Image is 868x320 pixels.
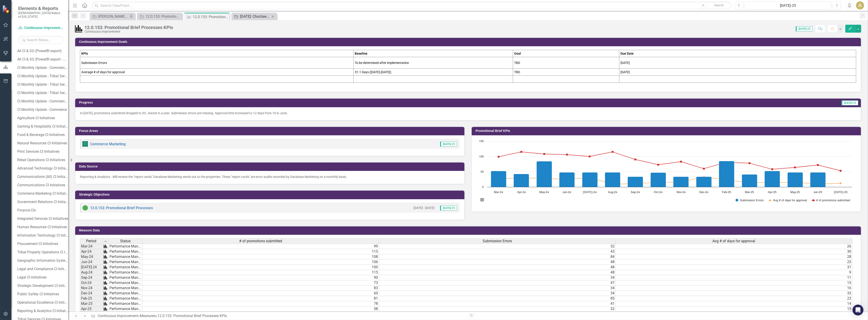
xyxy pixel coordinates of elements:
[616,270,852,275] td: 9
[476,129,859,133] h3: Promotional Brief KPIs
[16,282,68,289] a: Strategic Development CI Initiatives
[379,265,616,270] td: 48
[146,14,181,19] div: 12.0.153: Promotional Brief Processes
[620,52,634,55] strong: Due Date
[86,239,97,243] span: Period
[788,172,803,187] path: May-25, 48. Submission Errors.
[109,296,142,301] td: Performance Management
[80,244,103,249] td: Mar-24
[479,140,484,143] text: 150
[840,182,842,184] path: Jul-25, 12. Avg # of days for approval.
[379,306,616,312] td: 52
[631,191,640,194] text: Sep-24
[142,254,379,259] td: 108
[104,255,107,259] img: Tm0czyi0d3z6KbMvzUvpfTW2q1jaz45CuN2C4x9rtfABtMFvAAn+ByuUVLYSwAAAABJRU5ErkJggg==
[514,174,529,187] path: Apr-24, 43. Submission Errors.
[481,170,484,173] text: 50
[92,2,732,10] input: Search ClearPoint...
[521,151,522,153] path: Apr-24, 115. # of promotions submitted.
[840,170,842,172] path: Jul-25, 53. # of promotions submitted.
[16,56,68,63] a: All CI & SO (PowerBI export - milestones only)
[657,164,659,166] path: Oct-24, 73. # of promotions submitted.
[79,165,462,168] h3: Data Source
[713,239,755,243] span: Avg # of days for approval
[17,183,68,187] div: Communications CI Initiatives
[619,69,856,76] td: [DATE]
[379,291,616,296] td: 34
[98,314,138,318] a: Continuous Improvement
[80,57,354,69] td: Submission Errors
[142,296,379,301] td: 81
[80,286,103,291] td: Nov-24
[16,131,68,138] a: Food & Beverage CI Initiatives
[379,249,616,254] td: 43
[142,265,379,270] td: 100
[17,91,68,95] div: CI Monthly Update - Tribal Services - Action Plan Implementation
[140,314,156,318] a: Measures
[563,191,571,194] text: Jun-24
[17,233,68,238] div: Information Technology CI Initiatives
[142,249,379,254] td: 115
[109,280,142,286] td: Performance Management
[17,284,68,288] div: Strategic Development CI Initiatives
[80,291,103,296] td: Dec-24
[109,249,142,254] td: Performance Management
[142,259,379,265] td: 106
[440,206,457,211] span: [DATE]-25
[90,206,153,210] a: 12.0.153: Promotional Brief Processes
[80,259,103,265] td: Jun-24
[16,223,68,231] a: Human Resources CI Initiatives
[680,161,682,162] path: Nov-24, 83. # of promotions submitted.
[104,245,107,248] img: Tm0czyi0d3z6KbMvzUvpfTW2q1jaz45CuN2C4x9rtfABtMFvAAn+ByuUVLYSwAAAABJRU5ErkJggg==
[790,191,800,194] text: May-25
[16,232,68,239] a: Information Technology CI Initiatives
[80,175,460,179] p: Reporting & Analytics - Will receive the "report cards" Database Marketing sends out to the prope...
[479,155,484,158] text: 100
[17,250,68,254] div: Tribal Property Operations CI Initiatives
[80,254,103,259] td: May-24
[616,301,852,306] td: 14
[17,141,68,145] div: Natural Resources CI Initiatives
[142,280,379,286] td: 73
[616,286,852,291] td: 16
[379,296,616,301] td: 85
[17,208,68,212] div: Finance.CIs
[628,177,643,187] path: Sep-24, 34. Submission Errors.
[765,171,780,187] path: Apr-25, 52. Submission Errors.
[233,14,270,19] a: [DATE]: Choctaw Casino Too - [PERSON_NAME] Game Expansion (Planned Capital)
[18,6,64,11] span: Elements & Reports
[109,265,142,270] td: Performance Management
[722,191,731,194] text: Feb-25
[79,40,859,44] h3: Continuous Improvement Goals
[17,57,68,61] div: All CI & SO (PowerBI export - milestones only)
[16,114,68,122] a: Agriculture CI Initiatives
[856,1,864,10] button: JL
[589,155,591,157] path: Jul-24, 100. # of promotions submitted.
[17,309,68,313] div: Reporting & Analytics CI Initiatives
[582,172,598,187] path: Jul-24, 48. Submission Errors.
[16,156,68,164] a: Retail Operations CI Initiatives
[543,153,545,155] path: May-24, 108. # of promotions submitted.
[513,69,619,76] td: TBD
[84,25,173,30] div: 12.0.153: Promotional Brief Processes KPIs
[17,150,68,154] div: Print Services CI Initiatives
[482,186,484,189] text: 0
[16,106,68,113] a: CI Monthly Update - Commerce
[17,217,68,221] div: Integrated Services CI Initiatives
[16,274,68,281] a: Legal CI Initiatives
[104,260,107,264] img: Tm0czyi0d3z6KbMvzUvpfTW2q1jaz45CuN2C4x9rtfABtMFvAAn+ByuUVLYSwAAAABJRU5ErkJggg==
[17,116,68,120] div: Agriculture CI Initiatives
[379,286,616,291] td: 34
[17,66,68,70] div: CI Monthly Update - Commerce - In Progress
[109,301,142,306] td: Performance Management
[16,148,68,155] a: Print Services CI Initiatives
[79,129,462,133] h3: Focus Areas
[80,249,103,254] td: Apr-24
[142,306,379,312] td: 58
[16,249,68,256] a: Tribal Property Operations CI Initiatives
[157,314,227,318] div: 12.0.153: Promotional Brief Processes KPIs
[80,265,103,270] td: [DATE]-24
[517,191,526,194] text: Apr-24
[91,313,465,319] div: » »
